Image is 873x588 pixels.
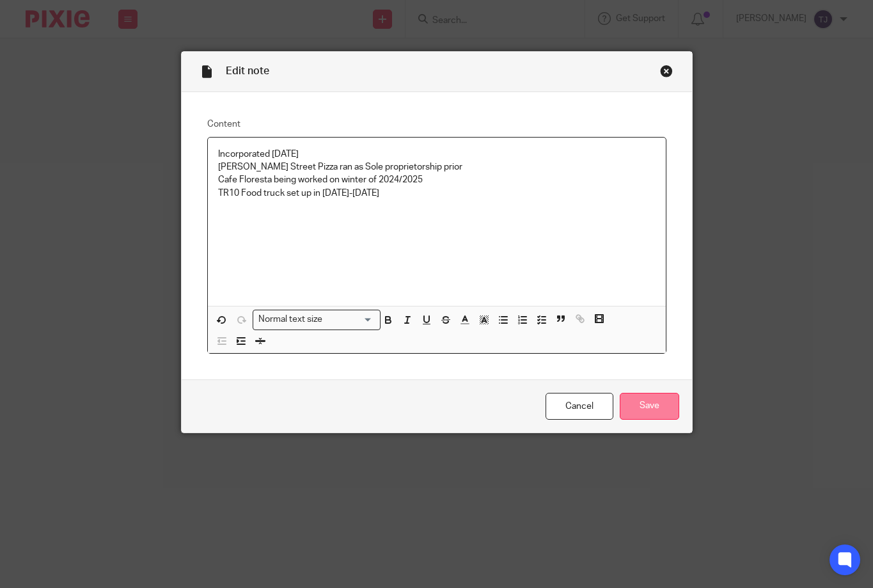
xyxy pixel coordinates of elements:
[218,173,656,186] p: Cafe Floresta being worked on winter of 2024/2025
[660,65,673,77] div: Close this dialog window
[253,310,381,330] div: Search for option
[218,161,656,173] p: [PERSON_NAME] Street Pizza ran as Sole proprietorship prior
[218,187,656,200] p: TR10 Food truck set up in [DATE]-[DATE]
[218,148,656,161] p: Incorporated [DATE]
[326,313,372,326] input: Search for option
[207,118,666,131] label: Content
[226,66,269,76] span: Edit note
[546,393,613,420] a: Cancel
[256,313,326,326] span: Normal text size
[620,393,679,420] input: Save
